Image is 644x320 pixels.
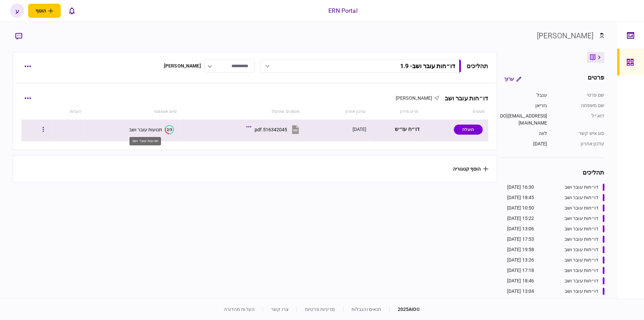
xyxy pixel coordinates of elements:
[565,277,599,284] div: דו״חות עובר ושב
[565,225,599,232] div: דו״חות עובר ושב
[507,194,604,201] a: דו״חות עובר ושב18:45 [DATE]
[260,59,461,73] button: דו״חות עובר ושב- 1.9
[439,95,488,102] div: דו״חות עובר ושב
[499,73,527,85] button: ערוך
[129,125,174,134] button: 2/3תנועות עובר ושב
[565,204,599,212] div: דו״חות עובר ושב
[507,225,534,232] div: 13:06 [DATE]
[453,166,488,172] button: הוסף קטגוריה
[507,267,534,274] div: 17:18 [DATE]
[499,168,604,177] div: תהליכים
[305,307,335,312] a: מדיניות פרטיות
[507,236,534,243] div: 17:53 [DATE]
[224,307,255,312] a: הערות מהדורה
[180,104,303,120] th: מסמכים שהועלו
[167,127,172,132] text: 2/3
[565,215,599,222] div: דו״חות עובר ושב
[554,130,604,137] div: סוג איש קשר
[28,4,61,18] button: פתח תפריט להוספת לקוח
[565,246,599,253] div: דו״חות עובר ושב
[400,62,455,70] div: דו״חות עובר ושב - 1.9
[507,257,604,264] a: דו״חות עובר ושב13:26 [DATE]
[65,4,79,18] button: פתח רשימת התראות
[588,73,604,85] div: פרטים
[85,104,180,120] th: סיווג אוטומטי
[499,102,547,109] div: נזריאן
[389,306,420,313] div: © 2025 AIO
[129,127,162,132] div: תנועות עובר ושב
[129,137,161,145] div: תנועות עובר ושב
[554,102,604,109] div: שם משפחה
[499,140,547,147] div: [DATE]
[565,288,599,295] div: דו״חות עובר ושב
[537,30,594,41] div: [PERSON_NAME]
[507,246,604,253] a: דו״חות עובר ושב19:58 [DATE]
[507,225,604,232] a: דו״חות עובר ושב13:06 [DATE]
[507,204,534,212] div: 10:50 [DATE]
[554,92,604,99] div: שם פרטי
[554,140,604,147] div: עדכון אחרון
[10,4,24,18] button: ע
[507,246,534,253] div: 19:58 [DATE]
[328,6,357,15] div: ERN Portal
[454,125,483,135] div: הועלה
[248,122,301,137] button: 516342045.pdf
[499,92,547,99] div: ענבל
[164,62,201,70] div: [PERSON_NAME]
[255,127,287,132] div: 516342045.pdf
[422,104,488,120] th: סטטוס
[554,112,604,127] div: דוא״ל
[565,194,599,201] div: דו״חות עובר ושב
[507,277,604,284] a: דו״חות עובר ושב18:46 [DATE]
[507,236,604,243] a: דו״חות עובר ושב17:53 [DATE]
[369,104,422,120] th: פריט מידע
[507,204,604,212] a: דו״חות עובר ושב10:50 [DATE]
[507,215,604,222] a: דו״חות עובר ושב15:22 [DATE]
[507,288,534,295] div: 13:04 [DATE]
[499,112,547,127] div: [EMAIL_ADDRESS][DOMAIN_NAME]
[467,61,488,71] div: תהליכים
[507,277,534,284] div: 18:46 [DATE]
[499,130,547,137] div: לווה
[303,104,369,120] th: עדכון אחרון
[271,307,288,312] a: צרו קשר
[507,215,534,222] div: 15:22 [DATE]
[507,288,604,295] a: דו״חות עובר ושב13:04 [DATE]
[565,257,599,264] div: דו״חות עובר ושב
[372,122,420,137] div: דו״ח עו״ש
[507,257,534,264] div: 13:26 [DATE]
[565,267,599,274] div: דו״חות עובר ושב
[565,184,599,191] div: דו״חות עובר ושב
[507,184,604,191] a: דו״חות עובר ושב16:30 [DATE]
[352,307,381,312] a: תנאים והגבלות
[353,126,367,133] div: [DATE]
[507,194,534,201] div: 18:45 [DATE]
[52,104,85,120] th: הערות
[507,184,534,191] div: 16:30 [DATE]
[565,236,599,243] div: דו״חות עובר ושב
[396,95,432,101] span: [PERSON_NAME]
[507,267,604,274] a: דו״חות עובר ושב17:18 [DATE]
